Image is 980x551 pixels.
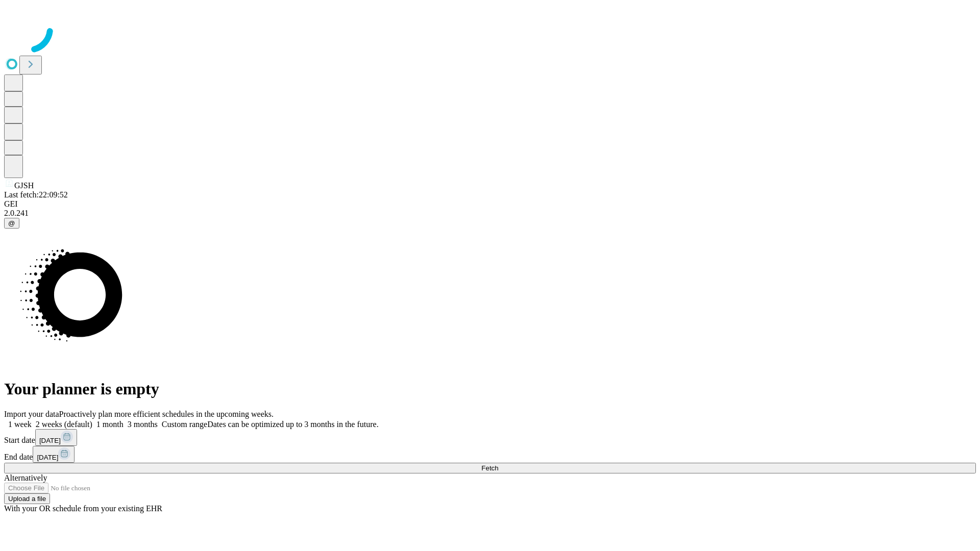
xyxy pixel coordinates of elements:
[128,420,158,429] span: 3 months
[39,437,61,444] span: [DATE]
[33,446,75,463] button: [DATE]
[4,446,976,463] div: End date
[4,209,976,218] div: 2.0.241
[4,410,59,418] span: Import your data
[481,464,498,472] span: Fetch
[37,454,58,461] span: [DATE]
[35,429,77,446] button: [DATE]
[4,463,976,473] button: Fetch
[4,429,976,446] div: Start date
[4,199,976,209] div: GEI
[8,420,32,429] span: 1 week
[36,420,92,429] span: 2 weeks (default)
[4,473,47,482] span: Alternatively
[14,181,34,190] span: GJSH
[162,420,207,429] span: Custom range
[59,410,274,418] span: Proactively plan more efficient schedules in the upcoming weeks.
[207,420,378,429] span: Dates can be optimized up to 3 months in the future.
[4,493,50,504] button: Upload a file
[96,420,124,429] span: 1 month
[4,190,68,199] span: Last fetch: 22:09:52
[4,504,162,513] span: With your OR schedule from your existing EHR
[4,380,976,398] h1: Your planner is empty
[8,219,15,227] span: @
[4,218,19,229] button: @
